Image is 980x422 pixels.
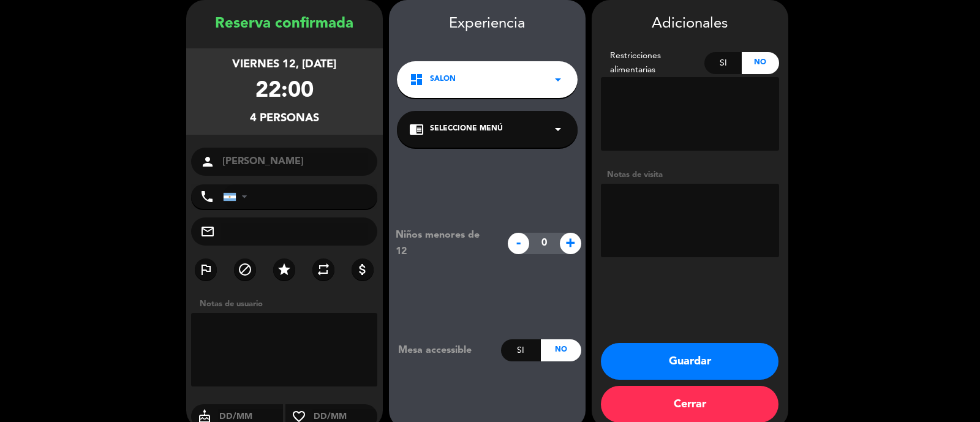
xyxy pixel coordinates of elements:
[200,189,214,204] i: phone
[601,343,778,380] button: Guardar
[250,110,319,127] div: 4 personas
[409,122,424,137] i: chrome_reader_mode
[601,168,779,181] div: Notas de visita
[389,12,586,36] div: Experiencia
[501,339,541,361] div: Si
[255,73,314,110] div: 22:00
[386,227,501,259] div: Niños menores de 12
[704,52,742,74] div: Si
[232,56,336,73] div: viernes 12, [DATE]
[238,262,252,277] i: block
[430,73,456,86] span: SALON
[389,342,501,358] div: Mesa accessible
[198,262,213,277] i: outlined_flag
[194,298,383,311] div: Notas de usuario
[601,12,779,36] div: Adicionales
[277,262,292,277] i: star
[508,233,529,254] span: -
[551,122,565,137] i: arrow_drop_down
[200,224,215,239] i: mail_outline
[224,185,252,208] div: Argentina: +54
[560,233,581,254] span: +
[541,339,581,361] div: No
[742,52,779,74] div: No
[430,123,503,135] span: Seleccione Menú
[409,72,424,87] i: dashboard
[355,262,370,277] i: attach_money
[200,154,215,169] i: person
[551,72,565,87] i: arrow_drop_down
[186,12,383,36] div: Reserva confirmada
[601,49,705,77] div: Restricciones alimentarias
[316,262,331,277] i: repeat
